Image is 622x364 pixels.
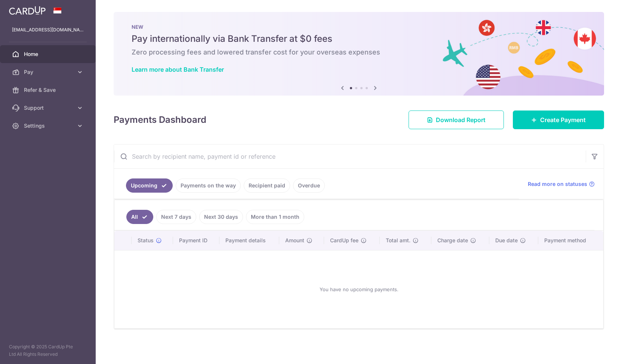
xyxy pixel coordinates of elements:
[540,115,586,124] span: Create Payment
[386,237,410,244] span: Total amt.
[409,111,504,129] a: Download Report
[126,210,153,224] a: All
[114,113,206,127] h4: Payments Dashboard
[244,178,290,193] a: Recipient paid
[9,6,46,15] img: CardUp
[437,237,468,244] span: Charge date
[114,144,586,168] input: Search by recipient name, payment id or reference
[126,178,173,193] a: Upcoming
[219,231,279,250] th: Payment details
[138,237,154,244] span: Status
[513,111,604,129] a: Create Payment
[24,122,73,130] span: Settings
[538,231,603,250] th: Payment method
[24,68,73,76] span: Pay
[24,50,73,58] span: Home
[176,178,241,193] a: Payments on the way
[17,5,32,12] span: Help
[246,210,304,224] a: More than 1 month
[24,104,73,112] span: Support
[285,237,304,244] span: Amount
[293,178,325,193] a: Overdue
[12,26,84,34] p: [EMAIL_ADDRESS][DOMAIN_NAME]
[156,210,196,224] a: Next 7 days
[132,33,586,45] h5: Pay internationally via Bank Transfer at $0 fees
[495,237,518,244] span: Due date
[114,12,604,96] img: Bank transfer banner
[173,231,219,250] th: Payment ID
[528,180,587,188] span: Read more on statuses
[24,86,73,94] span: Refer & Save
[123,256,594,322] div: You have no upcoming payments.
[132,66,224,73] a: Learn more about Bank Transfer
[199,210,243,224] a: Next 30 days
[330,237,358,244] span: CardUp fee
[132,48,586,57] h6: Zero processing fees and lowered transfer cost for your overseas expenses
[436,115,486,124] span: Download Report
[528,180,595,188] a: Read more on statuses
[132,24,586,30] p: NEW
